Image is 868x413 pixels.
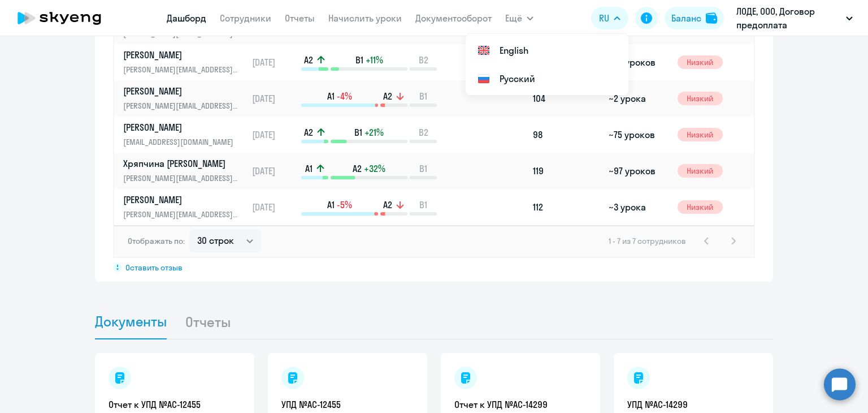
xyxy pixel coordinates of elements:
[671,11,701,25] div: Баланс
[678,92,723,105] span: Низкий
[304,126,313,139] span: A2
[627,398,759,411] a: УПД №AC-14299
[125,263,183,273] span: Оставить отзыв
[505,11,522,25] span: Ещё
[304,54,313,66] span: A2
[248,189,300,225] td: [DATE]
[736,5,841,32] p: ЛОДЕ, ООО, Договор предоплата
[248,80,300,117] td: [DATE]
[123,100,240,112] p: [PERSON_NAME][EMAIL_ADDRESS][DOMAIN_NAME]
[123,63,240,76] p: [PERSON_NAME][EMAIL_ADDRESS][DOMAIN_NAME]
[95,313,167,330] span: Документы
[285,12,315,24] a: Отчеты
[123,136,240,148] p: [EMAIL_ADDRESS][DOMAIN_NAME]
[609,236,686,246] span: 1 - 7 из 7 сотрудников
[123,49,240,61] p: [PERSON_NAME]
[123,193,240,206] p: [PERSON_NAME]
[354,126,362,139] span: B1
[731,5,858,32] button: ЛОДЕ, ООО, Договор предоплата
[353,162,362,175] span: A2
[419,54,428,66] span: B2
[678,128,723,141] span: Низкий
[123,208,240,221] p: [PERSON_NAME][EMAIL_ADDRESS][DOMAIN_NAME]
[364,162,385,175] span: +32%
[95,304,773,339] ul: Tabs
[123,85,247,112] a: [PERSON_NAME][PERSON_NAME][EMAIL_ADDRESS][DOMAIN_NAME]
[383,90,392,102] span: A2
[591,7,628,29] button: RU
[123,157,247,184] a: Хряпчина [PERSON_NAME][PERSON_NAME][EMAIL_ADDRESS][DOMAIN_NAME]
[419,199,427,211] span: B1
[383,199,392,211] span: A2
[337,90,352,102] span: -4%
[220,12,271,24] a: Сотрудники
[328,12,402,24] a: Начислить уроки
[248,153,300,189] td: [DATE]
[477,72,491,85] img: Русский
[528,153,604,189] td: 119
[248,44,300,80] td: [DATE]
[123,193,247,221] a: [PERSON_NAME][PERSON_NAME][EMAIL_ADDRESS][DOMAIN_NAME]
[415,12,492,24] a: Документооборот
[364,126,384,139] span: +21%
[604,189,672,225] td: ~3 урока
[604,153,672,189] td: ~97 уроков
[604,80,672,117] td: ~2 урока
[248,117,300,153] td: [DATE]
[604,117,672,153] td: ~75 уроков
[327,199,335,211] span: A1
[528,189,604,225] td: 112
[419,162,427,175] span: B1
[123,121,240,134] p: [PERSON_NAME]
[355,54,363,66] span: B1
[678,200,723,214] span: Низкий
[327,90,335,102] span: A1
[454,398,587,411] a: Отчет к УПД №AC-14299
[123,85,240,97] p: [PERSON_NAME]
[305,162,313,175] span: A1
[466,34,628,95] ul: Ещё
[108,398,241,411] a: Отчет к УПД №AC-12455
[123,49,247,76] a: [PERSON_NAME][PERSON_NAME][EMAIL_ADDRESS][DOMAIN_NAME]
[477,44,491,57] img: English
[505,7,533,29] button: Ещё
[167,12,206,24] a: Дашборд
[604,44,672,80] td: ~88 уроков
[128,236,185,246] span: Отображать по:
[528,80,604,117] td: 104
[706,12,717,24] img: balance
[678,55,723,69] span: Низкий
[123,157,240,170] p: Хряпчина [PERSON_NAME]
[599,11,609,25] span: RU
[123,121,247,148] a: [PERSON_NAME][EMAIL_ADDRESS][DOMAIN_NAME]
[528,117,604,153] td: 98
[678,164,723,178] span: Низкий
[665,7,724,29] button: Балансbalance
[419,90,427,102] span: B1
[366,54,383,66] span: +11%
[419,126,428,139] span: B2
[123,172,240,184] p: [PERSON_NAME][EMAIL_ADDRESS][DOMAIN_NAME]
[281,398,414,411] a: УПД №AC-12455
[337,199,352,211] span: -5%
